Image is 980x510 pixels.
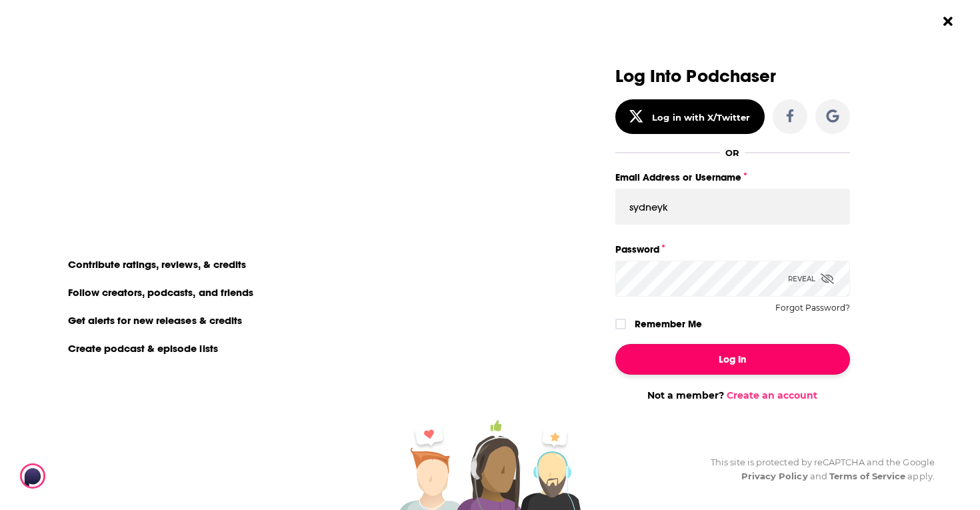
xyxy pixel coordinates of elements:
a: create an account [124,70,255,89]
div: Reveal [788,261,834,297]
label: Remember Me [635,315,702,333]
input: Email Address or Username [615,189,850,225]
a: Terms of Service [829,471,906,481]
li: On Podchaser you can: [60,232,327,245]
a: Podchaser - Follow, Share and Rate Podcasts [20,463,137,489]
div: This site is protected by reCAPTCHA and the Google and apply. [700,455,935,483]
h3: Log Into Podchaser [615,67,850,86]
button: Close Button [935,9,961,34]
button: Log In [615,344,850,375]
li: Get alerts for new releases & credits [60,311,251,329]
li: Contribute ratings, reviews, & credits [60,255,256,273]
label: Password [615,241,850,258]
button: Forgot Password? [775,303,850,313]
li: Create podcast & episode lists [60,339,227,357]
button: Log in with X/Twitter [615,99,765,134]
div: OR [725,147,739,158]
label: Email Address or Username [615,169,850,186]
img: Podchaser - Follow, Share and Rate Podcasts [20,463,148,489]
li: Follow creators, podcasts, and friends [60,283,263,301]
a: Create an account [727,389,817,401]
a: Privacy Policy [741,471,808,481]
div: Not a member? [615,389,850,401]
div: Log in with X/Twitter [652,112,750,123]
